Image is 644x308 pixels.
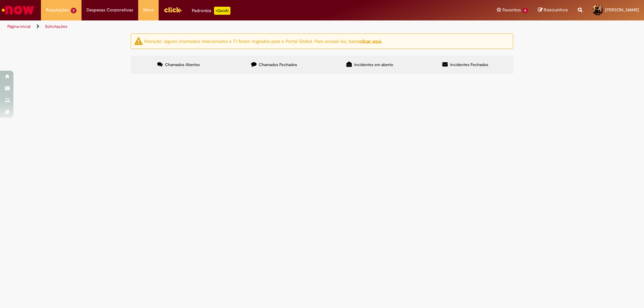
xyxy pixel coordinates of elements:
[354,62,393,67] span: Incidentes em aberto
[46,7,69,13] span: Requisições
[143,7,154,13] span: More
[192,7,230,15] div: Padroniza
[45,24,67,29] a: Solicitações
[1,3,35,17] img: ServiceNow
[87,7,133,13] span: Despesas Corporativas
[605,7,639,13] span: [PERSON_NAME]
[165,62,200,67] span: Chamados Abertos
[144,38,382,44] ng-bind-html: Atenção: alguns chamados relacionados a T.I foram migrados para o Portal Global. Para acessá-los,...
[5,20,424,33] ul: Trilhas de página
[71,8,76,13] span: 2
[214,7,230,15] p: +GenAi
[538,7,568,13] a: Rascunhos
[360,38,382,44] a: clicar aqui.
[502,7,521,13] span: Favoritos
[450,62,488,67] span: Incidentes Fechados
[522,8,528,13] span: 6
[7,24,31,29] a: Página inicial
[259,62,297,67] span: Chamados Fechados
[164,5,182,15] img: click_logo_yellow_360x200.png
[544,7,568,13] span: Rascunhos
